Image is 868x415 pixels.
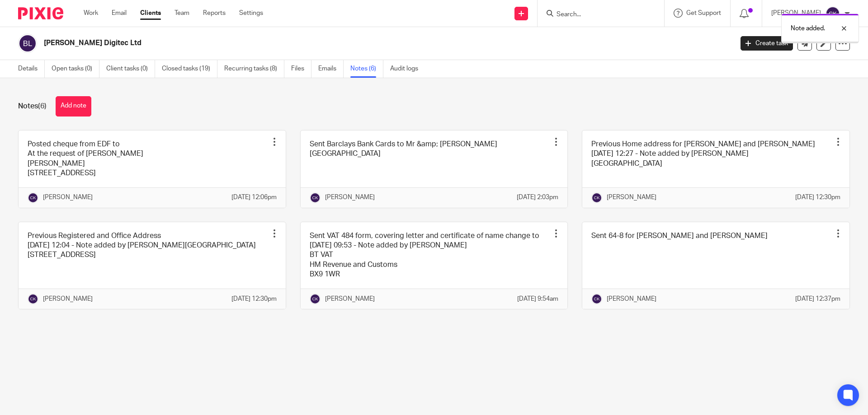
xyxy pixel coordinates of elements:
p: [DATE] 9:54am [517,294,558,303]
p: Note added. [791,24,825,33]
a: Create task [741,36,793,51]
p: [DATE] 12:30pm [231,294,277,303]
a: Work [84,9,98,18]
h2: [PERSON_NAME] Digitec Ltd [44,38,590,48]
a: Team [175,9,189,18]
p: [DATE] 2:03pm [517,193,558,202]
p: [PERSON_NAME] [607,294,656,303]
img: Pixie [18,7,63,19]
img: svg%3E [310,294,321,304]
p: [DATE] 12:30pm [795,193,840,202]
img: svg%3E [591,192,602,203]
a: Email [112,9,127,18]
img: svg%3E [826,6,840,21]
p: [DATE] 12:37pm [795,294,840,303]
a: Closed tasks (19) [162,60,217,78]
p: [PERSON_NAME] [325,193,375,202]
span: (6) [38,103,47,110]
a: Recurring tasks (8) [224,60,284,78]
h1: Notes [18,102,47,111]
a: Files [291,60,311,78]
a: Reports [203,9,226,18]
p: [PERSON_NAME] [325,294,375,303]
a: Notes (6) [350,60,383,78]
p: [DATE] 12:06pm [231,193,277,202]
img: svg%3E [310,192,321,203]
img: svg%3E [591,294,602,304]
p: [PERSON_NAME] [43,294,93,303]
p: [PERSON_NAME] [607,193,656,202]
a: Clients [140,9,161,18]
p: [PERSON_NAME] [43,193,93,202]
a: Audit logs [390,60,425,78]
a: Emails [318,60,344,78]
img: svg%3E [28,192,38,203]
a: Details [18,60,45,78]
a: Settings [239,9,263,18]
img: svg%3E [28,294,38,304]
a: Client tasks (0) [106,60,155,78]
a: Open tasks (0) [52,60,99,78]
button: Add note [56,96,91,117]
img: svg%3E [18,34,37,53]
